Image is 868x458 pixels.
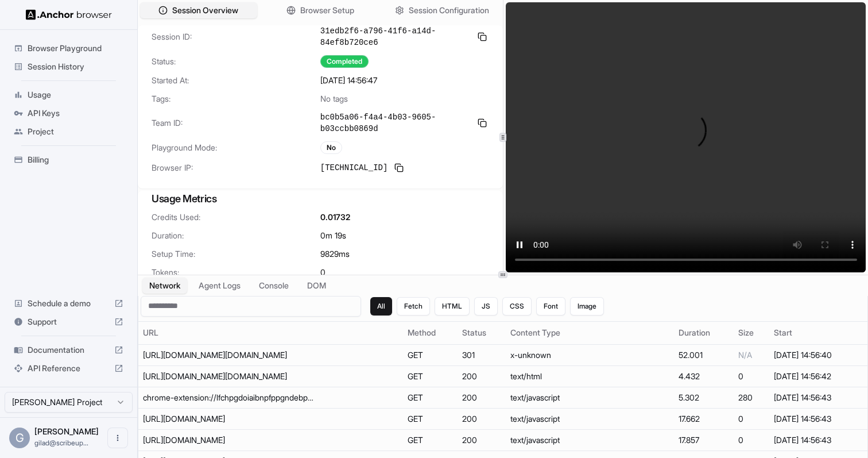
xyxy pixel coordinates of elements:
[403,365,458,387] td: GET
[143,349,315,361] div: https://auth.max.com/login?returnUrl=https%3A%2F%2Fplay.max.com%2Fsettings
[320,55,369,68] div: Completed
[152,142,320,153] span: Playground Mode:
[674,344,734,365] td: 52.001
[320,248,350,260] span: 9829 ms
[320,211,350,223] span: 0.01732
[506,387,674,408] td: text/javascript
[152,31,320,43] span: Session ID:
[320,93,348,105] span: No tags
[9,428,30,448] div: G
[738,327,765,338] div: Size
[143,434,315,446] div: https://auth.hbomax.com/77107.0ea7b6b9d8801619dc26.sha.js
[510,327,669,338] div: Content Type
[152,93,320,105] span: Tags:
[172,5,238,16] span: Session Overview
[34,426,99,436] span: Gilad Spitzer
[9,122,128,141] div: Project
[320,111,471,134] span: bc0b5a06-f4a4-4b03-9605-b03ccbb0869d
[506,344,674,365] td: x-unknown
[28,154,123,166] span: Billing
[192,278,247,294] button: Agent Logs
[252,278,296,294] button: Console
[9,359,128,378] div: API Reference
[152,162,320,174] span: Browser IP:
[769,344,867,365] td: [DATE] 14:56:40
[152,248,320,260] span: Setup Time:
[674,408,734,429] td: 17.662
[769,387,867,408] td: [DATE] 14:56:43
[674,429,734,451] td: 17.857
[403,429,458,451] td: GET
[26,9,112,20] img: Anchor Logo
[458,344,506,365] td: 301
[397,297,430,315] button: Fetch
[734,365,770,387] td: 0
[506,365,674,387] td: text/html
[435,297,470,315] button: HTML
[9,86,128,104] div: Usage
[152,267,320,278] span: Tokens:
[9,341,128,359] div: Documentation
[143,327,398,338] div: URL
[458,387,506,408] td: 200
[9,57,128,76] div: Session History
[320,162,388,174] span: [TECHNICAL_ID]
[9,313,128,331] div: Support
[458,408,506,429] td: 200
[152,211,320,223] span: Credits Used:
[320,75,377,86] span: [DATE] 14:56:47
[409,5,489,16] span: Session Configuration
[769,429,867,451] td: [DATE] 14:56:43
[34,438,88,447] span: gilad@scribeup.io
[152,75,320,86] span: Started At:
[9,294,128,313] div: Schedule a demo
[769,408,867,429] td: [DATE] 14:56:43
[28,316,110,328] span: Support
[769,365,867,387] td: [DATE] 14:56:42
[536,297,565,315] button: Font
[462,327,502,338] div: Status
[9,39,128,57] div: Browser Playground
[506,429,674,451] td: text/javascript
[458,365,506,387] td: 200
[28,126,123,137] span: Project
[734,408,770,429] td: 0
[679,327,729,338] div: Duration
[28,344,110,356] span: Documentation
[28,43,123,54] span: Browser Playground
[28,61,123,72] span: Session History
[474,297,498,315] button: JS
[506,408,674,429] td: text/javascript
[403,387,458,408] td: GET
[502,297,532,315] button: CSS
[28,363,110,374] span: API Reference
[107,428,128,448] button: Open menu
[674,387,734,408] td: 5.302
[143,413,315,425] div: https://auth.hbomax.com/14347.bb4352349fb2ad9a5fce.sha.js
[320,25,471,48] span: 31edb2f6-a796-41f6-a14d-84ef8b720ce6
[28,107,123,119] span: API Keys
[28,89,123,101] span: Usage
[320,230,346,241] span: 0m 19s
[408,327,453,338] div: Method
[142,278,187,294] button: Network
[152,230,320,241] span: Duration:
[570,297,604,315] button: Image
[143,371,315,382] div: https://auth.hbomax.com/login?returnUrl=https%3A%2F%2Fplay.max.com%2Fsettings
[738,350,752,360] span: N/A
[320,141,342,154] div: No
[320,267,325,278] span: 0
[734,429,770,451] td: 0
[152,56,320,67] span: Status:
[9,151,128,169] div: Billing
[28,298,110,309] span: Schedule a demo
[774,327,863,338] div: Start
[403,408,458,429] td: GET
[9,104,128,122] div: API Keys
[300,5,354,16] span: Browser Setup
[674,365,734,387] td: 4.432
[458,429,506,451] td: 200
[734,387,770,408] td: 280
[370,297,392,315] button: All
[143,392,315,403] div: chrome-extension://lfchpgdoiaibnpfppgndebpodcampjpe/injectedPatch.js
